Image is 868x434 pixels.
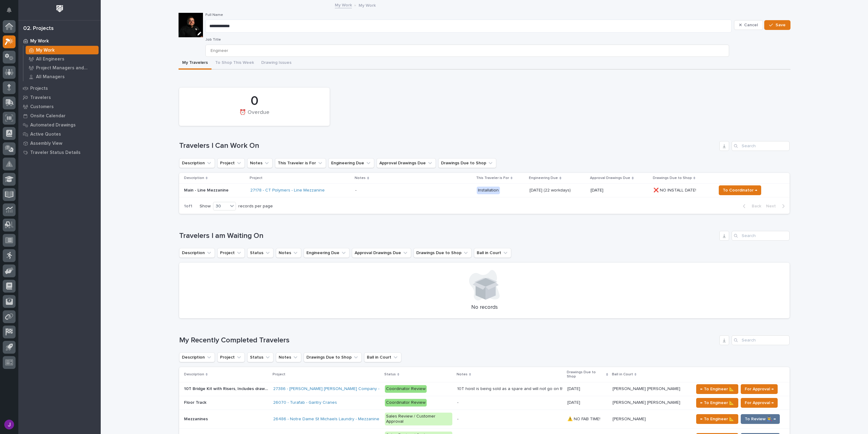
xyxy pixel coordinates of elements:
[30,104,54,110] p: Customers
[186,304,782,311] p: No records
[567,415,602,422] p: ⚠️ NO FAB TIME!
[700,399,734,407] span: ← To Engineer 📐
[238,204,273,209] p: records per page
[385,413,452,425] div: Sales Review / Customer Approval
[276,248,301,258] button: Notes
[457,417,458,422] div: -
[530,188,586,193] p: [DATE] (22 workdays)
[184,371,204,378] p: Description
[179,57,212,70] button: My Travelers
[700,415,734,423] span: ← To Engineer 📐
[273,371,285,378] p: Project
[732,231,790,241] input: Search
[18,93,101,102] a: Travelers
[24,55,101,63] a: All Engineers
[653,175,692,181] p: Drawings Due to Shop
[30,86,48,91] p: Projects
[179,336,717,345] h1: My Recently Completed Travelers
[477,187,500,194] div: Installation
[258,57,295,70] button: Drawing Issues
[24,64,101,72] a: Project Managers and Engineers
[273,386,424,392] a: 27386 - [PERSON_NAME] [PERSON_NAME] Company - 10T Crane Kit, Custom
[54,3,65,14] img: Workspace Logo
[748,203,761,209] span: Back
[766,203,779,209] span: Next
[335,1,352,8] a: My Work
[36,57,64,62] p: All Engineers
[36,48,55,53] p: My Work
[273,417,406,422] a: 26486 - Notre Dame St Michaels Laundry - Mezzanine Components
[529,175,558,181] p: Engineering Due
[179,184,790,197] tr: Main - Line Mezzanine27178 - CT Polymers - Line Mezzanine - Installation[DATE] (22 workdays)[DATE...
[364,352,401,362] button: Ball in Court
[30,150,81,155] p: Traveler Status Details
[30,122,76,128] p: Automated Drawings
[213,203,228,210] div: 30
[591,188,649,193] p: [DATE]
[745,385,774,393] span: For Approval →
[385,385,427,393] div: Coordinator Review
[217,158,245,168] button: Project
[184,188,245,193] p: Main - Line Mezzanine
[179,158,215,168] button: Description
[36,65,96,71] p: Project Managers and Engineers
[745,415,776,423] span: To Review 👨‍🏭 →
[567,369,605,380] p: Drawings Due to Shop
[276,352,301,362] button: Notes
[184,399,208,405] p: Floor Track
[476,175,509,181] p: This Traveler is For
[212,57,258,70] button: To Shop This Week
[18,148,101,157] a: Traveler Status Details
[741,384,778,394] button: For Approval →
[18,139,101,148] a: Assembly View
[732,141,790,151] input: Search
[612,371,633,378] p: Ball in Court
[474,248,511,258] button: Ball in Court
[732,335,790,345] input: Search
[24,46,101,54] a: My Work
[328,158,374,168] button: Engineering Due
[3,4,16,16] button: Notifications
[719,185,761,195] button: To Coordinator →
[653,187,697,193] p: ❌ NO INSTALL DATE!
[24,72,101,81] a: All Managers
[36,74,65,80] p: All Managers
[23,25,54,32] div: 02. Projects
[741,414,780,424] button: To Review 👨‍🏭 →
[355,188,356,193] div: -
[457,400,458,405] div: -
[30,38,49,44] p: My Work
[764,20,790,30] button: Save
[18,111,101,120] a: Onsite Calendar
[590,175,630,181] p: Approval Drawings Due
[384,371,396,378] p: Status
[385,399,427,407] div: Coordinator Review
[741,398,778,408] button: For Approval →
[179,141,717,150] h1: Travelers I Can Work On
[18,36,101,46] a: My Work
[217,352,245,362] button: Project
[734,20,763,30] button: Cancel
[30,113,66,119] p: Onsite Calendar
[745,399,774,407] span: For Approval →
[696,398,738,408] button: ← To Engineer 📐
[613,399,682,405] p: [PERSON_NAME] [PERSON_NAME]
[414,248,472,258] button: Drawings Due to Shop
[179,410,790,429] tr: MezzaninesMezzanines 26486 - Notre Dame St Michaels Laundry - Mezzanine Components Sales Review /...
[179,248,215,258] button: Description
[613,415,647,422] p: [PERSON_NAME]
[8,7,16,17] div: Notifications
[613,385,682,392] p: [PERSON_NAME] [PERSON_NAME]
[190,109,319,122] div: ⏰ Overdue
[359,2,376,8] p: My Work
[567,399,581,405] p: [DATE]
[205,38,221,42] span: Job Title
[18,102,101,111] a: Customers
[696,384,738,394] button: ← To Engineer 📐
[30,141,62,146] p: Assembly View
[184,415,209,422] p: Mezzanines
[776,22,786,28] span: Save
[179,382,790,396] tr: 10T Bridge Kit with Risers, Includes drawings10T Bridge Kit with Risers, Includes drawings 27386 ...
